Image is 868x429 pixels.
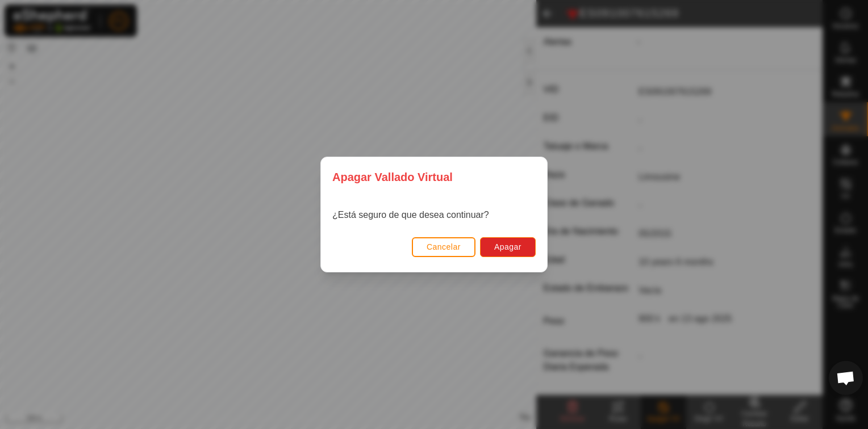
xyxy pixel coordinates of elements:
[480,237,536,257] button: Apagar
[829,361,863,395] div: Chat abierto
[427,242,461,251] span: Cancelar
[332,169,453,186] span: Apagar Vallado Virtual
[412,237,475,257] button: Cancelar
[494,242,521,251] span: Apagar
[332,208,489,222] p: ¿Está seguro de que desea continuar?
